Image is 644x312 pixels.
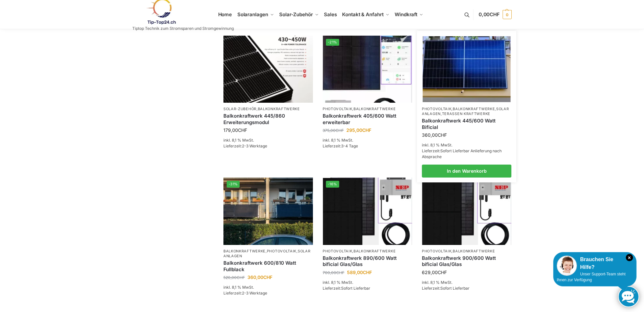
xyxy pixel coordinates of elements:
[363,270,372,275] span: CHF
[263,274,272,280] span: CHF
[626,254,633,261] i: Schließen
[557,256,577,276] img: Customer service
[422,107,509,116] a: Solaranlagen
[323,107,412,111] p: ,
[242,291,267,295] span: 2-3 Werktage
[336,128,344,133] span: CHF
[323,286,370,291] span: Lieferzeit:
[323,249,352,253] a: Photovoltaik
[323,36,412,103] a: -21%Steckerfertig Plug & Play mit 410 Watt
[422,142,511,148] p: inkl. 8,1 % MwSt.
[223,107,313,111] p: ,
[223,137,313,143] p: inkl. 8,1 % MwSt.
[336,270,344,275] span: CHF
[342,11,383,17] span: Kontakt & Anfahrt
[438,132,447,138] span: CHF
[323,144,358,148] span: Lieferzeit:
[323,128,344,133] bdi: 375,00
[341,144,358,148] span: 3-4 Tage
[223,249,313,259] p: , ,
[324,11,337,17] span: Sales
[479,11,500,17] span: 0,00
[237,11,268,17] span: Solaranlagen
[347,270,372,275] bdi: 589,00
[223,275,245,280] bdi: 520,00
[223,260,313,272] a: Balkonkraftwerk 600/810 Watt Fullblack
[422,148,502,159] span: Sofort Lieferbar Anlieferung nach Absprache
[346,127,371,133] bdi: 295,00
[223,113,313,125] a: Balkonkraftwerk 445/860 Erweiterungsmodul
[223,284,313,290] p: inkl. 8,1 % MwSt.
[422,249,451,253] a: Photovoltaik
[223,249,311,258] a: Solaranlagen
[440,286,470,291] span: Sofort Lieferbar
[423,36,511,102] img: Solaranlage für den kleinen Balkon
[237,275,245,280] span: CHF
[557,256,633,271] div: Brauchen Sie Hilfe?
[323,36,412,103] img: Steckerfertig Plug & Play mit 410 Watt
[422,148,502,159] span: Lieferzeit:
[422,249,511,254] p: ,
[422,107,511,117] p: , , ,
[422,178,511,245] img: Bificiales Hochleistungsmodul
[323,107,352,111] a: Photovoltaik
[258,107,300,111] a: Balkonkraftwerke
[223,36,313,103] img: Balkonkraftwerk 445/860 Erweiterungsmodul
[323,178,412,245] a: -16%Bificiales Hochleistungsmodul
[442,111,490,116] a: Terassen Kraftwerke
[223,291,267,295] span: Lieferzeit:
[395,11,417,17] span: Windkraft
[238,127,247,133] span: CHF
[267,249,296,253] a: Photovoltaik
[223,178,313,245] img: 2 Balkonkraftwerke
[557,272,626,282] span: Unser Support-Team steht Ihnen zur Verfügung
[247,274,272,280] bdi: 360,00
[422,270,447,275] bdi: 629,00
[323,255,412,268] a: Balkonkraftwerk 890/600 Watt bificial Glas/Glas
[242,144,267,148] span: 2-3 Werktage
[479,5,512,24] a: 0,00CHF 0
[223,249,266,253] a: Balkonkraftwerke
[422,255,511,268] a: Balkonkraftwerk 900/600 Watt bificial Glas/Glas
[422,165,511,178] a: In den Warenkorb legen: „Balkonkraftwerk 445/600 Watt Bificial“
[323,249,412,254] p: ,
[503,10,512,19] span: 0
[323,280,412,285] p: inkl. 8,1 % MwSt.
[279,11,313,17] span: Solar-Zubehör
[223,144,267,148] span: Lieferzeit:
[323,137,412,143] p: inkl. 8,1 % MwSt.
[132,27,234,30] p: Tiptop Technik zum Stromsparen und Stromgewinnung
[422,132,447,138] bdi: 360,00
[422,286,470,291] span: Lieferzeit:
[422,118,511,130] a: Balkonkraftwerk 445/600 Watt Bificial
[341,286,370,291] span: Sofort Lieferbar
[490,11,500,17] span: CHF
[453,249,495,253] a: Balkonkraftwerke
[353,107,396,111] a: Balkonkraftwerke
[362,127,371,133] span: CHF
[223,127,247,133] bdi: 179,00
[323,113,412,125] a: Balkonkraftwerk 405/600 Watt erweiterbar
[353,249,396,253] a: Balkonkraftwerke
[422,280,511,285] p: inkl. 8,1 % MwSt.
[223,107,256,111] a: Solar-Zubehör
[323,270,344,275] bdi: 700,00
[453,107,495,111] a: Balkonkraftwerke
[422,107,451,111] a: Photovoltaik
[438,270,447,275] span: CHF
[223,178,313,245] a: -31%2 Balkonkraftwerke
[323,178,412,245] img: Bificiales Hochleistungsmodul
